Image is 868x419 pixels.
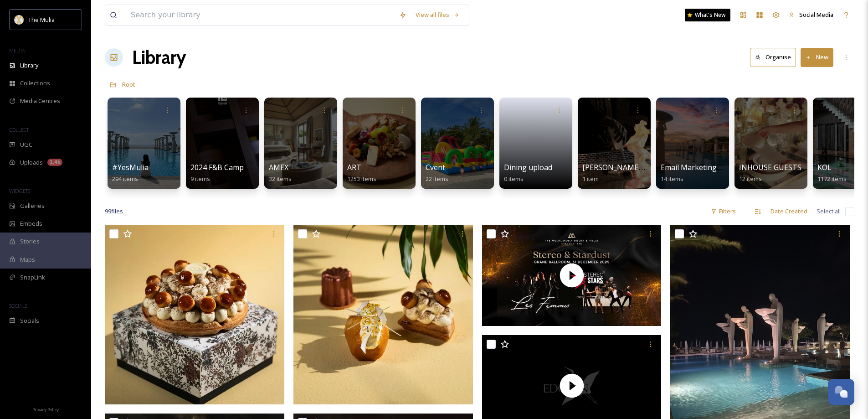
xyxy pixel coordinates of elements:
[20,202,45,210] span: Galleries
[799,10,833,19] span: Social Media
[122,79,135,90] a: Root
[20,255,35,264] span: Maps
[706,202,740,220] div: Filters
[750,48,801,67] a: Organise
[47,159,62,166] div: 1.4k
[504,162,552,172] span: Dining upload
[20,273,45,282] span: SnapLink
[661,175,683,183] span: 14 items
[269,175,292,183] span: 32 items
[411,6,464,24] a: View all files
[784,6,838,24] a: Social Media
[20,97,60,105] span: Media Centres
[112,162,149,172] span: #YesMulia
[28,16,55,24] span: The Mulia
[20,61,38,70] span: Library
[20,237,40,246] span: Stories
[739,163,801,183] a: INHOUSE GUESTS12 items
[132,44,186,71] a: Library
[105,207,123,216] span: 99 file s
[9,126,29,133] span: COLLECT
[661,162,740,172] span: Email Marketing / EDM
[739,175,762,183] span: 12 items
[426,175,448,183] span: 22 items
[15,15,24,24] img: mulia_logo.png
[20,219,42,228] span: Embeds
[347,163,376,183] a: ART1253 items
[347,175,376,183] span: 1253 items
[685,9,730,21] a: What's New
[293,225,473,404] img: Petits Gâteaux Collection.JPG
[269,163,292,183] a: AMEX32 items
[504,175,524,183] span: 0 items
[817,163,847,183] a: KOL1172 items
[801,48,833,67] button: New
[828,379,854,405] button: Open Chat
[126,5,395,25] input: Search your library
[582,163,662,183] a: [PERSON_NAME]'s FILE1 item
[504,163,552,183] a: Dining upload0 items
[9,47,25,54] span: MEDIA
[112,175,138,183] span: 294 items
[122,80,135,88] span: Root
[190,163,259,183] a: 2024 F&B Campaign9 items
[817,175,847,183] span: 1172 items
[32,403,59,414] a: Privacy Policy
[426,162,445,172] span: Cvent
[766,202,812,220] div: Date Created
[20,316,39,325] span: Socials
[582,162,662,172] span: [PERSON_NAME]'s FILE
[112,163,149,183] a: #YesMulia294 items
[739,162,801,172] span: INHOUSE GUESTS
[32,407,59,413] span: Privacy Policy
[9,187,30,194] span: WIDGETS
[750,48,796,67] button: Organise
[347,162,361,172] span: ART
[582,175,599,183] span: 1 item
[9,302,27,309] span: SOCIALS
[190,162,259,172] span: 2024 F&B Campaign
[817,162,832,172] span: KOL
[269,162,288,172] span: AMEX
[105,225,284,404] img: Saint Honoré.JPG
[817,207,841,216] span: Select all
[20,140,32,149] span: UGC
[482,225,662,326] img: thumbnail
[20,79,50,88] span: Collections
[426,163,448,183] a: Cvent22 items
[20,158,43,167] span: Uploads
[190,175,210,183] span: 9 items
[661,163,740,183] a: Email Marketing / EDM14 items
